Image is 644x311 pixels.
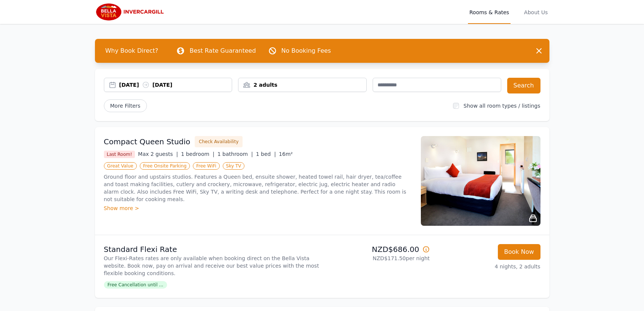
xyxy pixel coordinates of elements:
p: 4 nights, 2 adults [436,263,540,270]
img: Bella Vista Invercargill [95,3,167,21]
button: Search [507,78,540,93]
span: Sky TV [223,162,245,170]
span: 1 bathroom | [218,151,253,157]
span: More Filters [104,99,147,112]
p: Ground floor and upstairs studios. Features a Queen bed, ensuite shower, heated towel rail, hair ... [104,173,412,203]
label: Show all room types / listings [463,103,540,109]
p: Best Rate Guaranteed [189,46,256,55]
div: [DATE] [DATE] [119,81,232,89]
h3: Compact Queen Studio [104,136,191,147]
span: Free Cancellation until ... [104,281,167,289]
span: 1 bedroom | [181,151,215,157]
span: Great Value [104,162,137,170]
p: NZD$686.00 [325,244,430,255]
span: 1 bed | [256,151,276,157]
span: Free WiFi [193,162,220,170]
p: No Booking Fees [281,46,331,55]
div: Show more > [104,204,412,212]
span: Last Room! [104,151,135,158]
button: Book Now [498,244,540,260]
div: 2 adults [238,81,366,89]
span: 16m² [279,151,293,157]
p: Standard Flexi Rate [104,244,319,255]
span: Why Book Direct? [99,43,164,58]
p: Our Flexi-Rates rates are only available when booking direct on the Bella Vista website. Book now... [104,255,319,277]
span: Free Onsite Parking [140,162,190,170]
button: Check Availability [195,136,243,147]
p: NZD$171.50 per night [325,255,430,262]
span: Max 2 guests | [138,151,178,157]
